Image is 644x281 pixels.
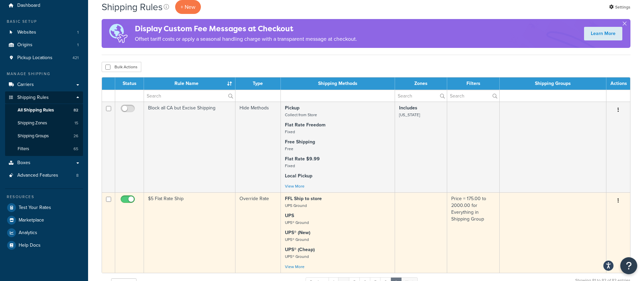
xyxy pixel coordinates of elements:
[584,27,622,40] a: Learn More
[17,160,30,166] span: Boxes
[5,130,83,142] a: Shipping Groups 26
[5,227,83,239] a: Analytics
[5,78,83,91] a: Carriers
[17,42,33,48] span: Origins
[399,104,417,111] strong: Includes
[5,169,83,182] li: Advanced Features
[17,55,53,61] span: Pickup Locations
[5,26,83,39] a: Websites 1
[609,2,630,12] a: Settings
[5,39,83,51] a: Origins 1
[285,212,294,219] strong: UPS
[77,30,79,35] span: 1
[285,236,309,243] small: UPS® Ground
[144,77,235,90] th: Rule Name : activate to sort column ascending
[285,195,322,202] strong: FFL Ship to store
[19,205,51,211] span: Test Your Rates
[285,129,295,135] small: Fixed
[19,217,44,223] span: Marketplace
[5,52,83,64] a: Pickup Locations 421
[285,155,320,162] strong: Flat Rate $9.99
[5,194,83,200] div: Resources
[75,120,78,126] span: 15
[72,55,79,61] span: 421
[285,253,309,260] small: UPS® Ground
[135,34,357,44] p: Offset tariff costs or apply a seasonal handling charge with a transparent message at checkout.
[606,77,630,90] th: Actions
[5,117,83,129] li: Shipping Zones
[5,201,83,214] a: Test Your Rates
[5,117,83,129] a: Shipping Zones 15
[285,104,299,111] strong: Pickup
[500,77,606,90] th: Shipping Groups
[285,264,305,270] a: View More
[17,3,40,8] span: Dashboard
[5,71,83,77] div: Manage Shipping
[5,26,83,39] li: Websites
[74,146,78,152] span: 65
[18,133,49,139] span: Shipping Groups
[285,246,315,253] strong: UPS® (Cheap)
[5,143,83,155] a: Filters 65
[5,52,83,64] li: Pickup Locations
[285,163,295,169] small: Fixed
[5,143,83,155] li: Filters
[5,239,83,251] a: Help Docs
[144,102,235,192] td: Block all CA but Excise Shipping
[5,214,83,226] a: Marketplace
[74,133,78,139] span: 26
[17,95,49,101] span: Shipping Rules
[5,39,83,51] li: Origins
[399,112,420,118] small: [US_STATE]
[235,102,281,192] td: Hide Methods
[17,82,34,88] span: Carriers
[285,229,310,236] strong: UPS® (New)
[17,173,58,178] span: Advanced Features
[281,77,395,90] th: Shipping Methods
[447,77,500,90] th: Filters
[285,146,293,152] small: Free
[19,243,41,248] span: Help Docs
[5,91,83,156] li: Shipping Rules
[235,77,281,90] th: Type
[18,146,29,152] span: Filters
[235,192,281,273] td: Override Rate
[115,77,144,90] th: Status
[5,91,83,104] a: Shipping Rules
[5,169,83,182] a: Advanced Features 8
[102,0,163,14] h1: Shipping Rules
[76,173,79,178] span: 8
[5,19,83,24] div: Basic Setup
[102,19,135,48] img: duties-banner-06bc72dcb5fe05cb3f9472aba00be2ae8eb53ab6f0d8bb03d382ba314ac3c341.png
[144,90,235,102] input: Search
[447,192,500,273] td: Price = 175.00 to 2000.00 for Everything in Shipping Group
[135,23,357,34] h4: Display Custom Fee Messages at Checkout
[395,77,447,90] th: Zones
[5,104,83,117] li: All Shipping Rules
[5,130,83,142] li: Shipping Groups
[5,104,83,117] a: All Shipping Rules 82
[620,257,637,274] button: Open Resource Center
[285,203,307,209] small: UPS Ground
[447,90,499,102] input: Search
[5,157,83,169] a: Boxes
[74,107,78,113] span: 82
[285,219,309,226] small: UPS® Ground
[285,112,317,118] small: Collect from Store
[102,62,141,72] button: Bulk Actions
[18,120,47,126] span: Shipping Zones
[77,42,79,48] span: 1
[285,172,312,179] strong: Local Pickup
[395,90,447,102] input: Search
[17,30,36,35] span: Websites
[19,230,37,236] span: Analytics
[285,121,326,128] strong: Flat Rate Freedom
[285,183,305,189] a: View More
[144,192,235,273] td: $5 Flat Rate Ship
